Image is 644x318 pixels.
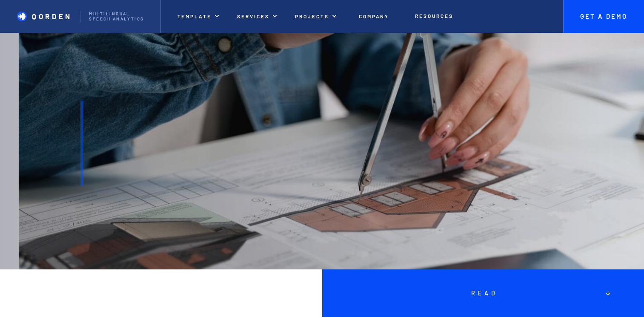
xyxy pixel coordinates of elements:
[468,290,498,297] p: Read
[32,12,72,20] p: QORDEN
[89,12,151,22] p: Multilingual Speech analytics
[237,13,269,19] p: Services
[177,13,212,19] p: Template
[415,13,453,19] p: Resources
[295,13,329,19] p: Projects
[572,13,635,20] p: Get A Demo
[359,13,389,19] p: Company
